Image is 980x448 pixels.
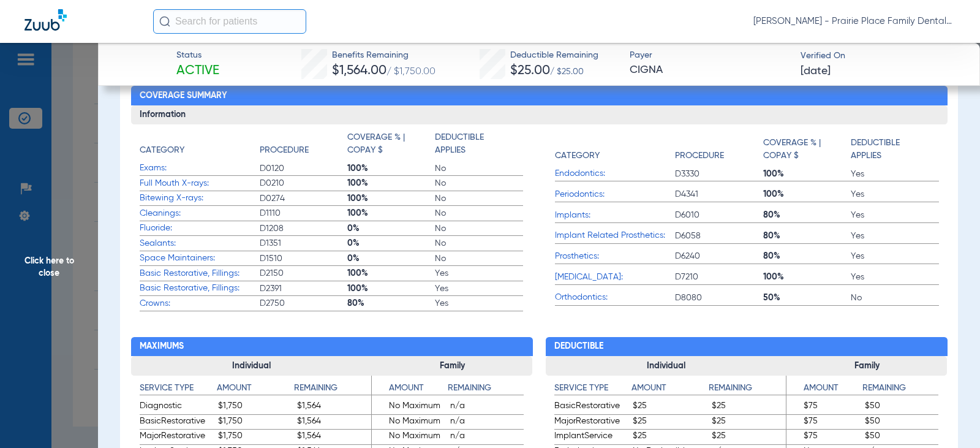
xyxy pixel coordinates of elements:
[435,131,516,157] h4: Deductible Applies
[217,382,294,395] h4: Amount
[176,63,219,80] span: Active
[555,209,675,222] span: Implants:
[131,105,948,125] h3: Information
[675,209,763,221] span: D6010
[347,207,435,219] span: 100%
[435,192,522,205] span: No
[140,267,260,280] span: Basic Restorative, Fillings:
[260,177,347,189] span: D0210
[140,252,260,265] span: Space Maintainers:
[260,267,347,279] span: D2150
[712,430,786,444] span: $25
[24,9,67,31] img: Zuub Logo
[218,430,293,444] span: $1,750
[260,192,347,205] span: D0274
[675,131,763,167] app-breakdown-title: Procedure
[555,229,675,242] span: Implant Related Prosthetics:
[260,222,347,235] span: D1208
[347,131,435,161] app-breakdown-title: Coverage % | Copay $
[153,9,306,34] input: Search for patients
[347,162,435,175] span: 100%
[260,207,347,219] span: D1110
[260,283,347,295] span: D2391
[448,382,524,400] app-breakdown-title: Remaining
[260,297,347,309] span: D2750
[260,144,309,157] h4: Procedure
[554,415,629,430] span: MajorRestorative
[260,237,347,249] span: D1351
[555,167,675,180] span: Endodontics:
[140,430,214,444] span: MajorRestorative
[851,168,938,180] span: Yes
[555,150,600,162] h4: Category
[435,297,522,309] span: Yes
[435,283,522,295] span: Yes
[554,400,629,414] span: BasicRestorative
[347,131,429,157] h4: Coverage % | Copay $
[712,415,786,430] span: $25
[675,230,763,242] span: D6058
[709,382,786,395] h4: Remaining
[851,230,938,242] span: Yes
[140,382,217,395] h4: Service Type
[260,252,347,265] span: D1510
[347,222,435,235] span: 0%
[555,131,675,167] app-breakdown-title: Category
[140,282,260,295] span: Basic Restorative, Fillings:
[435,222,522,235] span: No
[865,400,939,414] span: $50
[140,192,260,205] span: Bitewing X-rays:
[554,430,629,444] span: ImplantService
[347,252,435,265] span: 0%
[386,67,435,77] span: / $1,750.00
[763,230,851,242] span: 80%
[851,188,938,200] span: Yes
[851,131,938,167] app-breakdown-title: Deductible Applies
[435,131,522,161] app-breakdown-title: Deductible Applies
[675,250,763,262] span: D6240
[763,271,851,283] span: 100%
[633,415,707,430] span: $25
[712,400,786,414] span: $25
[753,15,956,28] span: [PERSON_NAME] - Prairie Place Family Dental
[372,415,446,430] span: No Maximum
[851,271,938,283] span: Yes
[297,430,372,444] span: $1,564
[140,400,214,414] span: Diagnostic
[865,415,939,430] span: $50
[347,237,435,249] span: 0%
[630,63,790,78] span: CIGNA
[140,162,260,175] span: Exams:
[851,250,938,262] span: Yes
[786,400,861,414] span: $75
[435,177,522,189] span: No
[851,292,938,304] span: No
[801,50,960,63] span: Verified On
[675,292,763,304] span: D8080
[555,271,675,284] span: [MEDICAL_DATA]:
[555,291,675,304] span: Orthodontics:
[862,382,938,400] app-breakdown-title: Remaining
[131,337,533,357] h2: Maximums
[435,162,522,175] span: No
[510,49,598,62] span: Deductible Remaining
[140,177,260,190] span: Full Mouth X-rays:
[633,400,707,414] span: $25
[555,188,675,201] span: Periodontics:
[372,430,446,444] span: No Maximum
[260,162,347,175] span: D0120
[260,131,347,161] app-breakdown-title: Procedure
[131,356,372,376] h3: Individual
[218,400,293,414] span: $1,750
[786,430,861,444] span: $75
[631,382,709,395] h4: Amount
[786,356,947,376] h3: Family
[372,400,446,414] span: No Maximum
[450,400,524,414] span: n/a
[763,209,851,221] span: 80%
[294,382,371,400] app-breakdown-title: Remaining
[554,382,631,400] app-breakdown-title: Service Type
[763,250,851,262] span: 80%
[140,382,217,400] app-breakdown-title: Service Type
[332,64,386,77] span: $1,564.00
